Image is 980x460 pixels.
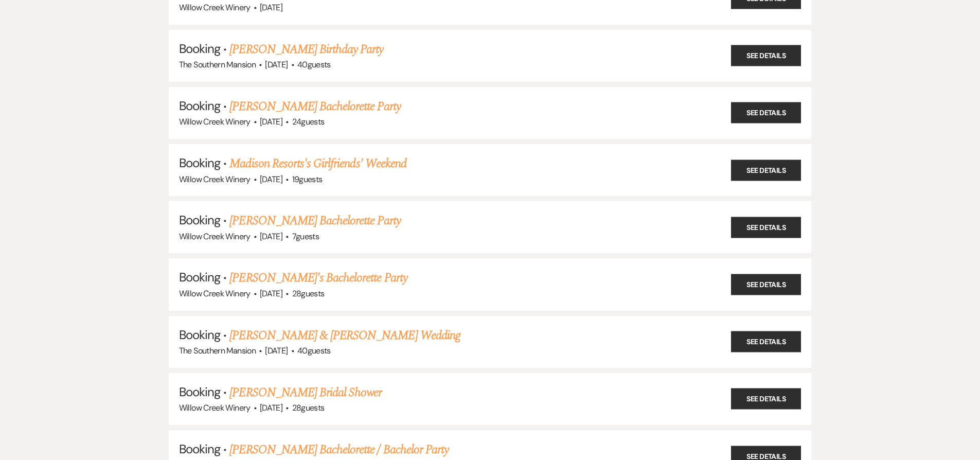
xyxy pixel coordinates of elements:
[179,59,256,70] span: The Southern Mansion
[229,211,400,230] a: [PERSON_NAME] Bachelorette Party
[179,288,251,299] span: Willow Creek Winery
[229,269,407,287] a: [PERSON_NAME]'s Bachelorette Party
[265,345,288,356] span: [DATE]
[292,288,325,299] span: 28 guests
[260,288,282,299] span: [DATE]
[179,98,220,114] span: Booking
[297,345,331,356] span: 40 guests
[731,45,801,66] a: See Details
[229,326,460,345] a: [PERSON_NAME] & [PERSON_NAME] Wedding
[731,331,801,352] a: See Details
[229,40,383,59] a: [PERSON_NAME] Birthday Party
[265,59,288,70] span: [DATE]
[229,383,382,402] a: [PERSON_NAME] Bridal Shower
[229,154,406,173] a: Madison Resorts's Girlfriends' Weekend
[179,269,220,285] span: Booking
[260,231,282,242] span: [DATE]
[229,97,400,116] a: [PERSON_NAME] Bachelorette Party
[731,388,801,410] a: See Details
[179,174,251,185] span: Willow Creek Winery
[260,174,282,185] span: [DATE]
[179,327,220,343] span: Booking
[229,440,449,459] a: [PERSON_NAME] Bachelorette / Bachelor Party
[292,116,325,127] span: 24 guests
[292,174,323,185] span: 19 guests
[292,231,319,242] span: 7 guests
[731,160,801,181] a: See Details
[260,116,282,127] span: [DATE]
[292,402,325,413] span: 28 guests
[179,345,256,356] span: The Southern Mansion
[179,441,220,457] span: Booking
[731,102,801,123] a: See Details
[179,402,251,413] span: Willow Creek Winery
[179,231,251,242] span: Willow Creek Winery
[179,155,220,171] span: Booking
[179,41,220,57] span: Booking
[731,217,801,238] a: See Details
[260,402,282,413] span: [DATE]
[297,59,331,70] span: 40 guests
[179,2,251,13] span: Willow Creek Winery
[179,384,220,400] span: Booking
[260,2,282,13] span: [DATE]
[731,274,801,295] a: See Details
[179,116,251,127] span: Willow Creek Winery
[179,212,220,228] span: Booking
